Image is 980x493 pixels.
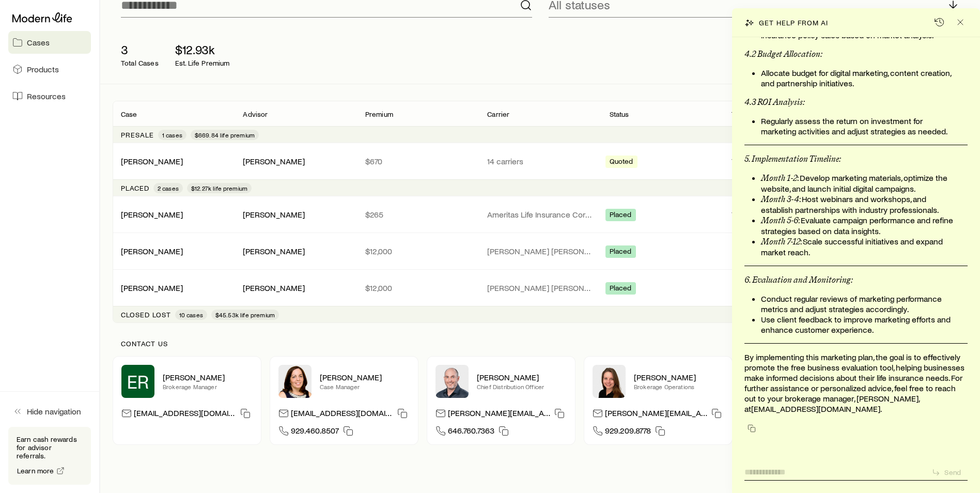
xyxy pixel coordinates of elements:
[243,209,305,220] div: [PERSON_NAME]
[477,382,567,391] p: Chief Distribution Officer
[365,246,471,256] p: $12,000
[487,156,593,166] p: 14 carriers
[953,15,968,29] button: Close
[121,209,183,220] div: [PERSON_NAME]
[121,110,137,118] p: Case
[448,408,550,422] p: [PERSON_NAME][EMAIL_ADDRESS][DOMAIN_NAME]
[610,247,632,258] span: Placed
[744,154,841,164] strong: 5. Implementation Timeline:
[605,425,651,439] span: 929.209.8778
[487,283,593,293] p: [PERSON_NAME] [PERSON_NAME]
[761,68,955,88] li: Allocate budget for digital marketing, content creation, and partnership initiatives.
[8,58,91,81] a: Products
[121,131,154,139] p: Presale
[243,110,268,118] p: Advisor
[27,406,81,417] span: Hide navigation
[761,215,955,236] li: : Evaluate campaign performance and refine strategies based on data insights.
[163,372,253,382] p: [PERSON_NAME]
[744,49,822,59] strong: 4.2 Budget Allocation:
[121,283,183,294] div: [PERSON_NAME]
[121,311,171,319] p: Closed lost
[158,184,179,192] span: 2 cases
[448,425,494,439] span: 646.760.7363
[215,311,275,319] span: $45.53k life premium
[175,42,230,57] p: $12.93k
[121,42,159,57] p: 3
[634,372,724,382] p: [PERSON_NAME]
[365,156,471,166] p: $670
[761,194,955,215] li: : Host webinars and workshops, and establish partnerships with industry professionals.
[121,156,183,166] a: [PERSON_NAME]
[8,427,91,485] div: Earn cash rewards for advisor referrals.Learn more
[27,37,50,48] span: Cases
[291,425,339,439] span: 929.460.8507
[759,19,828,27] p: Get help from AI
[487,246,593,256] p: [PERSON_NAME] [PERSON_NAME]
[477,372,567,382] p: [PERSON_NAME]
[121,156,183,167] div: [PERSON_NAME]
[17,467,54,474] span: Learn more
[610,284,632,295] span: Placed
[113,101,968,323] div: Client cases
[761,194,799,204] strong: Month 3-4
[487,209,593,220] p: Ameritas Life Insurance Corp. (Ameritas)
[243,246,305,257] div: [PERSON_NAME]
[121,209,183,219] a: [PERSON_NAME]
[761,215,798,225] strong: Month 5-6
[121,184,149,192] p: Placed
[761,173,955,194] li: : Develop marketing materials, optimize the website, and launch initial digital campaigns.
[163,382,253,391] p: Brokerage Manager
[121,340,959,348] p: Contact us
[761,237,800,246] strong: Month 7-12
[744,97,805,107] strong: 4.3 ROI Analysis:
[121,246,183,257] div: [PERSON_NAME]
[291,408,393,422] p: [EMAIL_ADDRESS][DOMAIN_NAME]
[8,400,91,423] button: Hide navigation
[761,173,797,183] strong: Month 1-2
[761,294,955,314] li: Conduct regular reviews of marketing performance metrics and adjust strategies accordingly.
[179,311,203,319] span: 10 cases
[243,283,305,294] div: [PERSON_NAME]
[610,110,629,118] p: Status
[944,468,961,476] p: Send
[162,131,182,139] span: 1 cases
[121,59,159,67] p: Total Cases
[278,365,312,398] img: Heather McKee
[365,283,471,293] p: $12,000
[27,64,59,74] span: Products
[744,275,853,285] strong: 6. Evaluation and Monitoring:
[27,91,66,101] span: Resources
[761,236,955,257] li: : Scale successful initiatives and expand market reach.
[175,59,230,67] p: Est. Life Premium
[761,314,955,335] li: Use client feedback to improve marketing efforts and enhance customer experience.
[121,283,183,292] a: [PERSON_NAME]
[610,157,633,168] span: Quoted
[610,210,632,221] span: Placed
[435,365,469,398] img: Dan Pierson
[761,116,955,136] li: Regularly assess the return on investment for marketing activities and adjust strategies as needed.
[121,246,183,256] a: [PERSON_NAME]
[487,110,509,118] p: Carrier
[365,110,393,118] p: Premium
[127,371,149,392] span: ER
[8,31,91,54] a: Cases
[593,365,626,398] img: Ellen Wall
[134,408,236,422] p: [EMAIL_ADDRESS][DOMAIN_NAME]
[927,466,968,479] button: Send
[17,435,83,460] p: Earn cash rewards for advisor referrals.
[320,382,410,391] p: Case Manager
[634,382,724,391] p: Brokerage Operations
[195,131,255,139] span: $669.84 life premium
[751,404,880,413] a: [EMAIL_ADDRESS][DOMAIN_NAME]
[365,209,471,220] p: $265
[191,184,247,192] span: $12.27k life premium
[605,408,707,422] p: [PERSON_NAME][EMAIL_ADDRESS][DOMAIN_NAME]
[744,352,968,414] p: By implementing this marketing plan, the goal is to effectively promote the free business evaluat...
[320,372,410,382] p: [PERSON_NAME]
[243,156,305,167] div: [PERSON_NAME]
[8,85,91,107] a: Resources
